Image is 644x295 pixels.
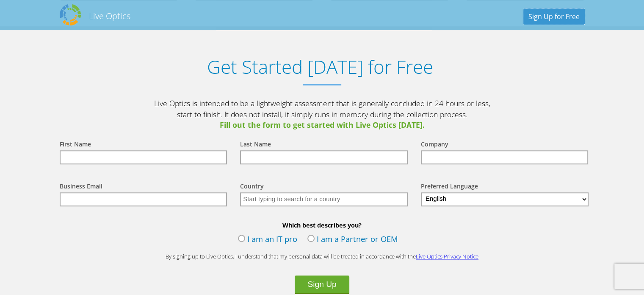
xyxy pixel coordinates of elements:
input: Start typing to search for a country [240,192,408,206]
button: Sign Up [295,275,349,294]
label: Preferred Language [421,182,478,192]
img: Dell Dpack [60,4,81,25]
label: I am an IT pro [238,233,297,246]
b: Which best describes you? [51,221,593,229]
label: Company [421,140,448,150]
h1: Get Started [DATE] for Free [51,56,589,78]
span: Fill out the form to get started with Live Optics [DATE]. [153,120,492,131]
p: By signing up to Live Optics, I understand that my personal data will be treated in accordance wi... [153,253,492,261]
label: First Name [60,140,91,150]
label: I am a Partner or OEM [307,233,398,246]
p: Live Optics is intended to be a lightweight assessment that is generally concluded in 24 hours or... [153,98,492,131]
h2: Live Optics [89,10,130,22]
a: Live Optics Privacy Notice [416,253,478,260]
label: Last Name [240,140,271,150]
a: Sign Up for Free [523,8,585,25]
label: Business Email [60,182,102,192]
label: Country [240,182,264,192]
